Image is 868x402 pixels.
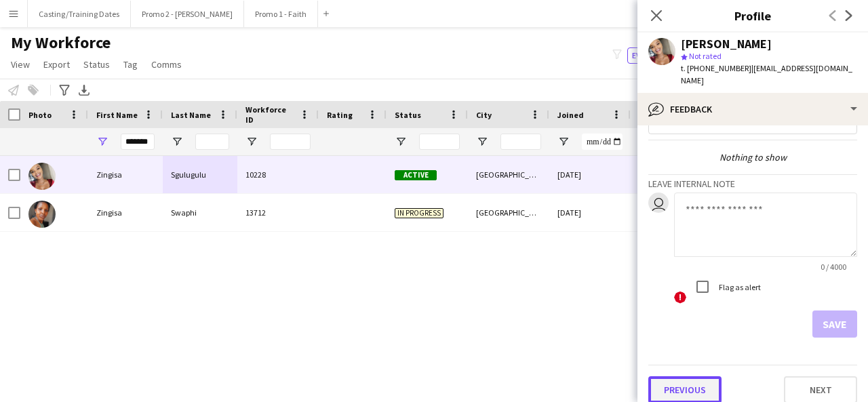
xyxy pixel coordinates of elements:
div: Sgulugulu [163,156,237,193]
span: City [476,110,492,120]
app-action-btn: Advanced filters [56,82,73,98]
a: Status [78,56,115,73]
div: 10228 [237,156,319,193]
input: Last Name Filter Input [195,134,229,150]
span: In progress [395,208,443,218]
span: Export [43,58,70,71]
span: Rating [327,110,353,120]
input: Workforce ID Filter Input [270,134,311,150]
button: Promo 1 - Faith [244,1,318,27]
span: Joined [557,110,584,120]
span: | [EMAIL_ADDRESS][DOMAIN_NAME] [681,63,852,85]
input: First Name Filter Input [121,134,155,150]
button: Open Filter Menu [476,136,488,148]
label: Flag as alert [716,282,761,292]
a: Comms [146,56,187,73]
span: Photo [28,110,52,120]
h3: Profile [637,7,868,24]
button: Promo 2 - [PERSON_NAME] [131,1,244,27]
div: [GEOGRAPHIC_DATA] [468,194,549,231]
span: View [11,58,30,71]
button: Open Filter Menu [395,136,407,148]
a: Tag [118,56,143,73]
input: Status Filter Input [419,134,460,150]
h3: Leave internal note [648,178,857,190]
span: Active [395,170,437,180]
span: Status [83,58,110,71]
button: Open Filter Menu [96,136,108,148]
div: Feedback [637,93,868,125]
img: Zingisa Swaphi [28,201,56,228]
span: My Workforce [11,33,111,53]
a: Export [38,56,75,73]
div: [DATE] [549,194,631,231]
span: ! [674,292,686,304]
span: First Name [96,110,138,120]
span: Last Name [171,110,211,120]
span: Workforce ID [245,104,294,125]
input: City Filter Input [500,134,541,150]
div: Zingisa [88,194,163,231]
span: View all [656,114,690,126]
button: Everyone11,488 [627,47,699,64]
button: Open Filter Menu [557,136,570,148]
button: Casting/Training Dates [28,1,131,27]
div: Swaphi [163,194,237,231]
div: [DATE] [549,156,631,193]
img: Zingisa Sgulugulu [28,163,56,190]
div: [PERSON_NAME] [681,38,772,50]
span: Comms [151,58,182,71]
span: Tag [123,58,138,71]
div: [GEOGRAPHIC_DATA] [468,156,549,193]
input: Joined Filter Input [582,134,623,150]
div: Zingisa [88,156,163,193]
app-action-btn: Export XLSX [76,82,92,98]
button: Open Filter Menu [245,136,258,148]
span: Not rated [689,51,722,61]
button: Open Filter Menu [171,136,183,148]
span: 0 / 4000 [810,262,857,272]
a: View [5,56,35,73]
div: Nothing to show [648,151,857,163]
span: t. [PHONE_NUMBER] [681,63,751,73]
div: 2 days [631,156,712,193]
span: Status [395,110,421,120]
div: 13712 [237,194,319,231]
